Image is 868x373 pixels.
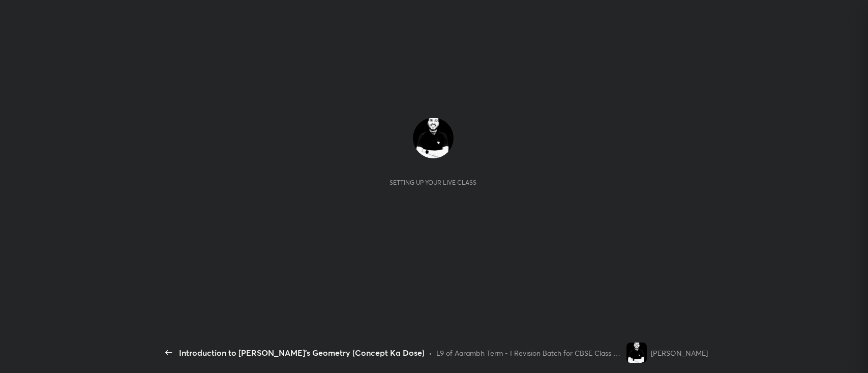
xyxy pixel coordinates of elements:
[413,118,454,158] img: 09eacaca48724f39b2bfd7afae5e8fbc.jpg
[626,343,647,363] img: 09eacaca48724f39b2bfd7afae5e8fbc.jpg
[390,179,476,186] div: Setting up your live class
[651,348,708,358] div: [PERSON_NAME]
[429,348,432,358] div: •
[179,347,425,359] div: Introduction to [PERSON_NAME]'s Geometry (Concept Ka Dose)
[436,348,622,358] div: L9 of Aarambh Term - I Revision Batch for CBSE Class 9th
